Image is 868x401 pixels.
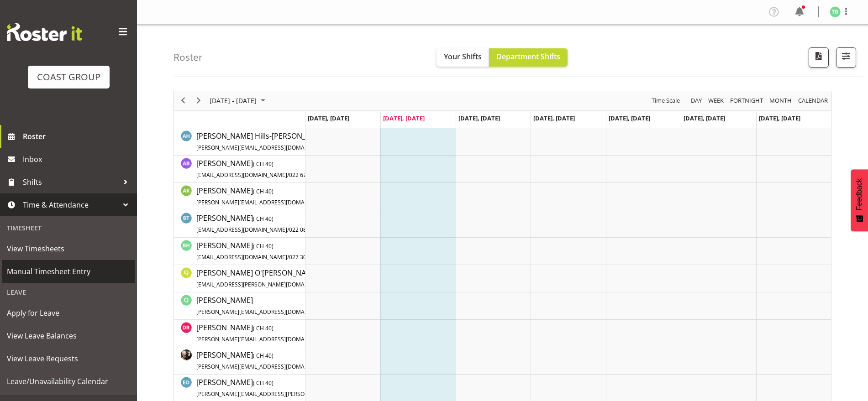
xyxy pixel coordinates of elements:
span: [PERSON_NAME][EMAIL_ADDRESS][DOMAIN_NAME] [196,198,330,206]
span: [DATE], [DATE] [308,114,349,122]
span: 027 309 9306 [289,253,324,261]
button: Feedback - Show survey [851,169,868,231]
span: ( CH 40) [253,324,274,332]
span: [DATE], [DATE] [684,114,725,122]
span: Shifts [23,175,119,189]
span: [PERSON_NAME][EMAIL_ADDRESS][DOMAIN_NAME] [196,363,330,370]
span: ( CH 40) [253,352,274,359]
span: View Leave Requests [7,352,130,365]
div: August 18 - 24, 2025 [206,91,271,110]
button: Month [797,95,830,106]
a: Manual Timesheet Entry [2,260,135,283]
span: ( CH 40) [253,379,274,387]
button: Timeline Week [707,95,726,106]
span: [PERSON_NAME][EMAIL_ADDRESS][DOMAIN_NAME] [196,144,330,151]
span: [PERSON_NAME] [196,240,324,261]
span: [DATE], [DATE] [759,114,800,122]
a: Leave/Unavailability Calendar [2,370,135,393]
span: [EMAIL_ADDRESS][PERSON_NAME][DOMAIN_NAME] [196,281,330,288]
span: 022 679 0786 [289,171,324,179]
td: Craig Jenkins resource [174,292,305,320]
button: Timeline Month [768,95,794,106]
span: Manual Timesheet Entry [7,265,130,278]
button: Fortnight [729,95,765,106]
span: ( CH 40) [253,187,274,195]
a: Apply for Leave [2,302,135,324]
span: 022 087 0480 [289,226,324,234]
a: [PERSON_NAME](CH 40)[PERSON_NAME][EMAIL_ADDRESS][DOMAIN_NAME] [196,185,363,207]
span: View Leave Balances [7,329,130,343]
span: Department Shifts [496,52,560,62]
span: [DATE], [DATE] [458,114,500,122]
img: troy-breitmeyer1155.jpg [830,6,841,17]
a: [PERSON_NAME](CH 40)[EMAIL_ADDRESS][DOMAIN_NAME]/022 087 0480 [196,213,324,234]
a: [PERSON_NAME](CH 40)[PERSON_NAME][EMAIL_ADDRESS][PERSON_NAME][DOMAIN_NAME] [196,377,410,399]
div: COAST GROUP [37,70,100,84]
span: Roster [23,130,132,143]
div: Leave [2,283,135,302]
div: next period [191,91,206,110]
span: [DATE], [DATE] [533,114,575,122]
span: Fortnight [729,95,764,106]
button: Download a PDF of the roster according to the set date range. [809,47,829,68]
td: Brad Tweedy resource [174,210,305,238]
a: View Timesheets [2,237,135,260]
span: / [287,226,289,234]
span: ( CH 40) [253,160,274,168]
span: [PERSON_NAME] [196,186,363,207]
span: [EMAIL_ADDRESS][DOMAIN_NAME] [196,226,287,234]
span: / [287,253,289,261]
span: Inbox [23,152,132,166]
span: [PERSON_NAME][EMAIL_ADDRESS][PERSON_NAME][DOMAIN_NAME] [196,390,373,398]
span: Leave/Unavailability Calendar [7,375,130,388]
div: Timesheet [2,219,135,237]
span: [EMAIL_ADDRESS][DOMAIN_NAME] [196,253,287,261]
div: previous period [175,91,191,110]
a: View Leave Requests [2,347,135,370]
span: Day [690,95,703,106]
span: Apply for Leave [7,306,130,320]
button: Next [193,95,205,106]
a: [PERSON_NAME] Hills-[PERSON_NAME][PERSON_NAME][EMAIL_ADDRESS][DOMAIN_NAME] [196,130,367,152]
span: [PERSON_NAME] Hills-[PERSON_NAME] [196,131,367,152]
span: [PERSON_NAME] [196,323,363,344]
button: Timeline Day [689,95,704,106]
span: Your Shifts [444,52,482,62]
span: [DATE], [DATE] [383,114,425,122]
td: Callum Jack O'Leary Scott resource [174,265,305,292]
a: [PERSON_NAME](CH 40)[PERSON_NAME][EMAIL_ADDRESS][DOMAIN_NAME] [196,322,363,344]
button: Department Shifts [489,48,568,67]
button: August 2025 [208,95,269,106]
span: [PERSON_NAME] [196,377,410,398]
td: Dayle Eathorne resource [174,347,305,375]
span: Month [768,95,793,106]
span: [PERSON_NAME][EMAIL_ADDRESS][DOMAIN_NAME] [196,335,330,343]
span: Time & Attendance [23,198,119,212]
img: Rosterit website logo [7,23,82,41]
span: [DATE] - [DATE] [209,95,258,106]
td: Bryan Humprhries resource [174,238,305,265]
a: [PERSON_NAME](CH 40)[EMAIL_ADDRESS][DOMAIN_NAME]/027 309 9306 [196,240,324,262]
span: [PERSON_NAME] O'[PERSON_NAME] [196,268,367,289]
a: [PERSON_NAME](CH 40)[EMAIL_ADDRESS][DOMAIN_NAME]/022 679 0786 [196,158,324,180]
a: [PERSON_NAME] O'[PERSON_NAME][EMAIL_ADDRESS][PERSON_NAME][DOMAIN_NAME] [196,267,367,289]
span: [PERSON_NAME] [196,213,324,234]
span: Feedback [855,178,863,210]
span: ( CH 40) [253,215,274,223]
span: [DATE], [DATE] [609,114,650,122]
span: [PERSON_NAME] [196,295,367,316]
span: ( CH 40) [253,242,274,250]
span: [EMAIL_ADDRESS][DOMAIN_NAME] [196,171,287,179]
span: Time Scale [651,95,681,106]
span: calendar [797,95,829,106]
a: [PERSON_NAME][PERSON_NAME][EMAIL_ADDRESS][DOMAIN_NAME] [196,295,367,317]
button: Previous [177,95,189,106]
td: Amy Robinson resource [174,156,305,183]
span: / [287,171,289,179]
h4: Roster [174,52,203,62]
td: Dave Rimmer resource [174,320,305,347]
span: Week [707,95,725,106]
a: View Leave Balances [2,324,135,347]
span: [PERSON_NAME] [196,158,324,179]
span: [PERSON_NAME][EMAIL_ADDRESS][DOMAIN_NAME] [196,308,330,316]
